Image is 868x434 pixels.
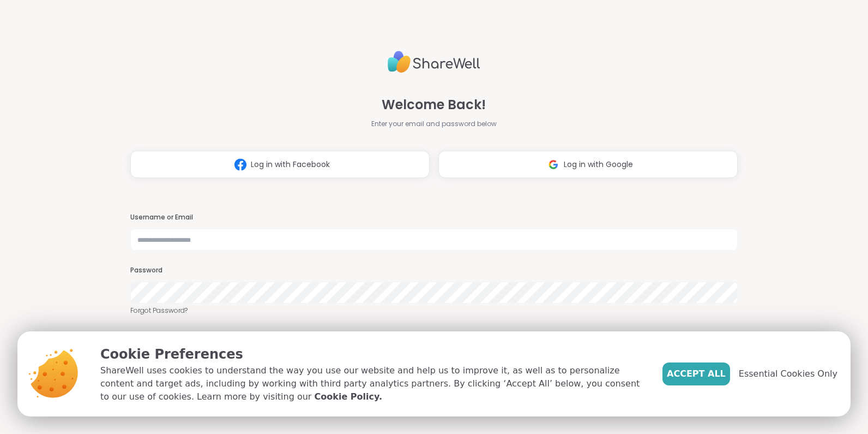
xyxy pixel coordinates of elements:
img: ShareWell Logo [388,46,480,78]
img: ShareWell Logomark [230,154,251,175]
p: ShareWell uses cookies to understand the way you use our website and help us to improve it, as we... [100,364,645,403]
span: Log in with Google [564,159,633,170]
h3: Password [130,266,738,275]
span: Accept All [667,367,726,381]
h3: Username or Email [130,213,738,222]
button: Accept All [662,362,730,385]
span: Welcome Back! [382,95,486,115]
span: Essential Cookies Only [739,367,837,381]
button: Log in with Google [438,151,738,178]
button: Log in with Facebook [130,151,430,178]
span: Enter your email and password below [371,119,497,129]
p: Cookie Preferences [100,344,645,364]
a: Forgot Password? [130,306,738,316]
span: Log in with Facebook [251,159,330,170]
a: Cookie Policy. [315,390,382,403]
img: ShareWell Logomark [543,154,564,175]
